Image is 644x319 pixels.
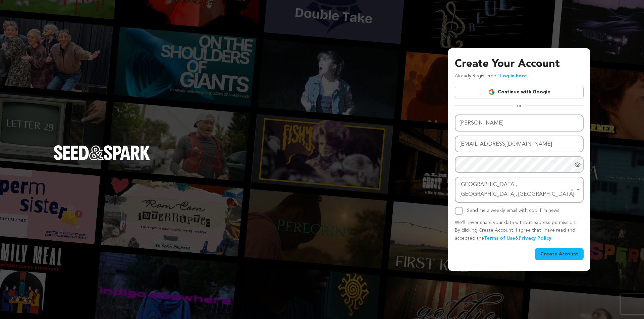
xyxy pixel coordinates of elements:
h3: Create Your Account [455,56,584,72]
a: Terms of Use [484,236,515,241]
p: Already Registered? [455,72,527,80]
a: Seed&Spark Homepage [54,145,150,173]
div: [GEOGRAPHIC_DATA], [GEOGRAPHIC_DATA], [GEOGRAPHIC_DATA] [460,180,575,200]
button: Create Account [535,248,584,260]
span: or [513,102,526,109]
a: Log in here [500,74,527,78]
img: Google logo [488,89,495,95]
input: Name [455,114,584,132]
p: We’ll never share your data without express permission. By clicking Create Account, I agree that ... [455,219,584,243]
img: Seed&Spark Logo [54,145,150,160]
input: Email address [455,136,584,153]
a: Continue with Google [455,86,584,98]
a: Show password as plain text. Warning: this will display your password on the screen. [574,161,581,168]
button: Remove item: 'ChIJUa5kNFsMNTER-QKRdLk1MBo' [569,186,575,193]
label: Send me a weekly email with cool film news [467,208,559,213]
a: Privacy Policy [519,236,551,241]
